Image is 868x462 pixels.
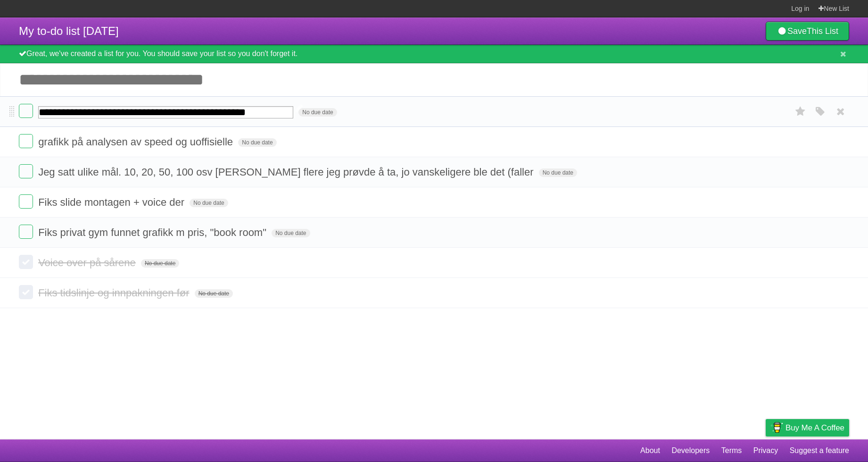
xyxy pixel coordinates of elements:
[38,166,536,178] span: Jeg satt ulike mål. 10, 20, 50, 100 osv [PERSON_NAME] flere jeg prøvde å ta, jo vanskeligere ble ...
[766,22,849,41] a: SaveThis List
[766,419,849,437] a: Buy me a coffee
[640,442,660,460] a: About
[785,420,844,436] span: Buy me a coffee
[38,227,269,238] span: Fiks privat gym funnet grafikk m pris, "book room"
[19,164,33,178] label: Done
[141,259,179,268] span: No due date
[770,420,783,436] img: Buy me a coffee
[38,196,187,208] span: Fiks slide montagen + voice der
[238,138,276,147] span: No due date
[790,442,849,460] a: Suggest a feature
[19,255,33,269] label: Done
[807,26,838,36] b: This List
[190,199,228,207] span: No due date
[792,104,810,119] label: Star task
[272,229,310,237] span: No due date
[19,104,33,118] label: Done
[721,442,742,460] a: Terms
[19,225,33,239] label: Done
[539,168,577,177] span: No due date
[298,108,337,117] span: No due date
[19,134,33,148] label: Done
[671,442,710,460] a: Developers
[38,136,235,148] span: grafikk på analysen av speed og uoffisielle
[753,442,778,460] a: Privacy
[38,287,191,299] span: Fiks tidslinje og innpakningen før
[19,194,33,209] label: Done
[195,289,233,298] span: No due date
[19,285,33,299] label: Done
[19,25,119,37] span: My to-do list [DATE]
[38,257,138,269] span: Voice over på sårene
